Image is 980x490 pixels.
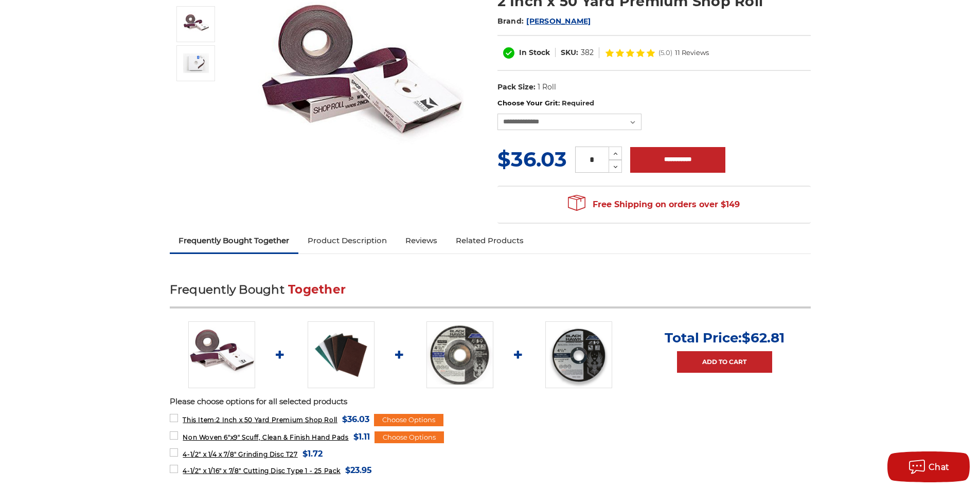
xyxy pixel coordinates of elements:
dd: 1 Roll [538,82,556,93]
div: Choose Options [375,431,444,444]
dt: SKU: [561,47,578,58]
a: Related Products [447,229,533,252]
span: $36.03 [342,412,369,426]
span: In Stock [519,48,550,57]
a: Reviews [396,229,447,252]
p: Total Price: [665,330,785,346]
dd: 382 [581,47,594,58]
span: Frequently Bought [170,282,284,297]
span: 4-1/2" x 1/16" x 7/8" Cutting Disc Type 1 - 25 Pack [183,467,341,475]
span: (5.0) [658,49,672,56]
a: [PERSON_NAME] [526,16,591,26]
dt: Pack Size: [497,82,536,93]
strong: This Item: [183,416,216,424]
label: Choose Your Grit: [497,98,811,108]
a: Product Description [298,229,396,252]
span: 4-1/2" x 1/4 x 7/8" Grinding Disc T27 [183,450,297,458]
span: Chat [929,462,950,472]
span: $36.03 [497,147,567,172]
span: Non Woven 6"x9" Scuff, Clean & Finish Hand Pads [183,433,348,441]
span: $1.72 [302,447,323,461]
img: 2 Inch x 50 Yard Premium Shop Roll [188,321,255,388]
a: Add to Cart [677,351,772,373]
span: 2 Inch x 50 Yard Premium Shop Roll [183,416,337,424]
a: Frequently Bought Together [170,229,299,252]
span: Together [288,282,346,297]
span: $1.11 [353,430,370,444]
span: $23.95 [345,463,372,477]
span: Free Shipping on orders over $149 [568,194,740,215]
span: Brand: [497,16,524,26]
button: Chat [887,451,970,482]
span: $62.81 [742,330,785,346]
p: Please choose options for all selected products [170,396,811,408]
small: Required [562,99,594,107]
img: 2 Inch x 50 Yard Premium Shop Roll [183,11,209,37]
img: 2 Inch x 50 Yard Premium Shop Roll [183,53,209,73]
span: 11 Reviews [675,49,709,56]
div: Choose Options [374,414,443,426]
